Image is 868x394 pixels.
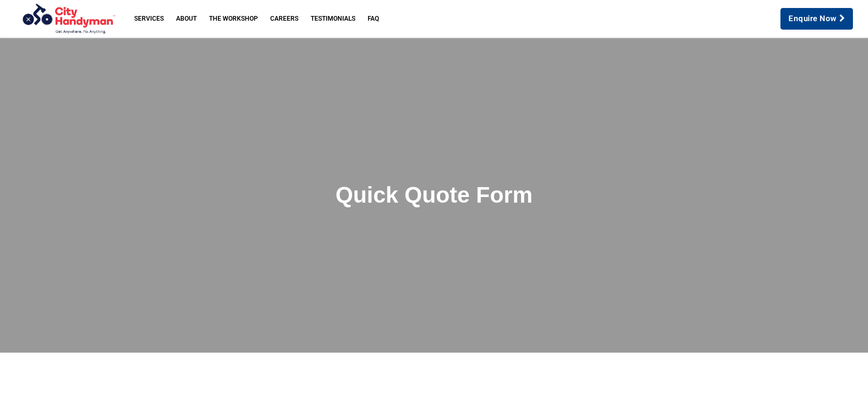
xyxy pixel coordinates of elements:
[305,10,362,28] a: Testimonials
[166,181,702,209] h2: Quick Quote Form
[311,16,355,22] span: Testimonials
[368,16,379,22] span: FAQ
[203,10,264,28] a: The Workshop
[209,16,258,22] span: The Workshop
[128,10,170,28] a: Services
[176,16,197,22] span: About
[170,10,203,28] a: About
[362,10,385,28] a: FAQ
[270,16,298,22] span: Careers
[264,10,305,28] a: Careers
[11,3,124,35] img: City Handyman | Melbourne
[134,16,164,22] span: Services
[780,8,853,30] a: Enquire Now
